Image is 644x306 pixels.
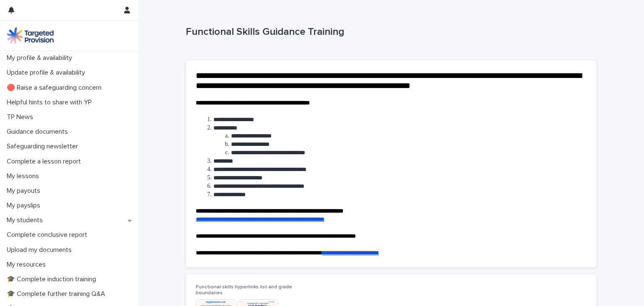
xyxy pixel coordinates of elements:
[3,143,85,150] p: Safeguarding newsletter
[3,84,108,92] p: 🔴 Raise a safeguarding concern
[3,202,47,210] p: My payslips
[3,172,46,180] p: My lessons
[3,290,112,298] p: 🎓 Complete further training Q&A
[186,26,593,38] p: Functional Skills Guidance Training
[3,113,40,121] p: TP News
[3,261,52,269] p: My resources
[3,187,47,195] p: My payouts
[3,246,78,254] p: Upload my documents
[3,158,88,166] p: Complete a lesson report
[3,275,103,283] p: 🎓 Complete induction training
[196,285,292,296] span: Functional skills hyperlinks list and grade boundaries
[3,69,92,77] p: Update profile & availability
[3,231,94,239] p: Complete conclusive report
[7,27,54,44] img: M5nRWzHhSzIhMunXDL62
[3,54,79,62] p: My profile & availability
[3,128,75,136] p: Guidance documents
[3,99,99,106] p: Helpful hints to share with YP
[3,216,49,224] p: My students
